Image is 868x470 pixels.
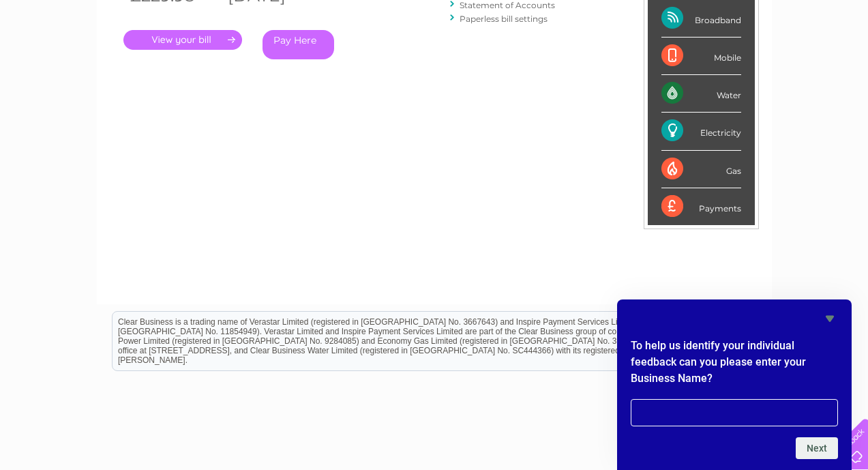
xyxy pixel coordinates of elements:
div: Clear Business is a trading name of Verastar Limited (registered in [GEOGRAPHIC_DATA] No. 3667643... [113,8,757,66]
a: Paperless bill settings [460,14,548,24]
input: To help us identify your individual feedback can you please enter your Business Name? [631,399,838,426]
a: Pay Here [263,30,334,59]
h2: To help us identify your individual feedback can you please enter your Business Name? [631,338,838,394]
div: Mobile [661,38,741,75]
button: Hide survey [822,310,838,327]
div: Electricity [661,113,741,150]
a: 0333 014 3131 [611,7,705,24]
div: Gas [661,151,741,188]
a: Contact [777,58,811,68]
div: Water [661,75,741,113]
button: Next question [796,437,838,459]
div: Payments [661,188,741,225]
a: Energy [662,58,692,68]
a: . [123,30,242,50]
img: logo.png [31,35,100,77]
a: Water [628,58,654,68]
a: Telecoms [700,58,741,68]
a: Log out [823,58,855,68]
a: Blog [749,58,769,68]
div: To help us identify your individual feedback can you please enter your Business Name? [631,310,838,459]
